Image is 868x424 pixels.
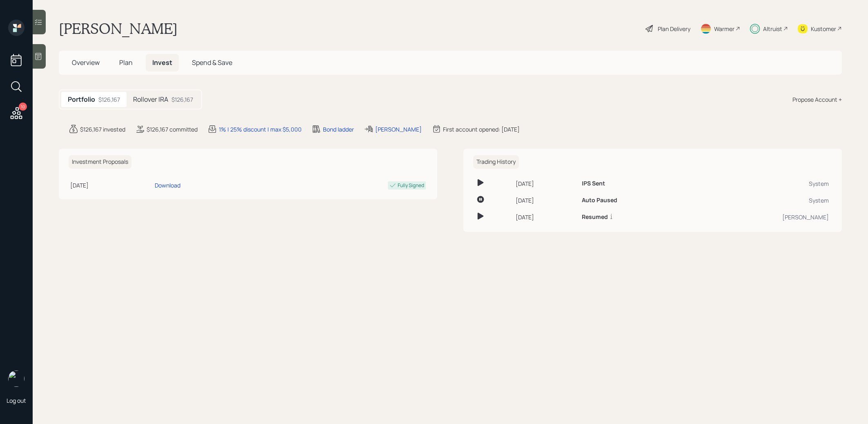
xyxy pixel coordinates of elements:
div: 10 [19,103,27,111]
div: System [694,196,829,205]
h6: IPS Sent [582,180,605,187]
div: Warmer [714,25,734,33]
img: treva-nostdahl-headshot.png [8,370,24,387]
h5: Rollover IRA [133,96,168,103]
div: Propose Account + [792,95,842,104]
div: $126,167 invested [80,125,125,134]
div: $126,167 [171,95,193,104]
span: Spend & Save [192,58,232,67]
span: Invest [152,58,172,67]
div: [PERSON_NAME] [694,213,829,221]
div: Bond ladder [323,125,354,134]
div: Kustomer [811,25,836,33]
div: [DATE] [70,181,151,190]
div: [DATE] [516,213,575,221]
h1: [PERSON_NAME] [59,20,178,38]
div: Download [155,181,180,190]
span: Plan [119,58,133,67]
div: Fully Signed [398,182,424,189]
div: Altruist [763,25,782,33]
div: System [694,179,829,188]
h6: Trading History [473,155,519,169]
div: Log out [7,397,26,404]
div: First account opened: [DATE] [443,125,520,134]
div: Plan Delivery [658,25,690,33]
div: [DATE] [516,196,575,205]
h6: Resumed [582,214,608,221]
div: $126,167 [98,95,120,104]
div: 1% | 25% discount | max $5,000 [219,125,302,134]
div: $126,167 committed [147,125,198,134]
span: Overview [72,58,100,67]
h6: Investment Proposals [69,155,131,169]
h6: Auto Paused [582,197,617,204]
div: [PERSON_NAME] [375,125,422,134]
div: [DATE] [516,179,575,188]
h5: Portfolio [68,96,95,103]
